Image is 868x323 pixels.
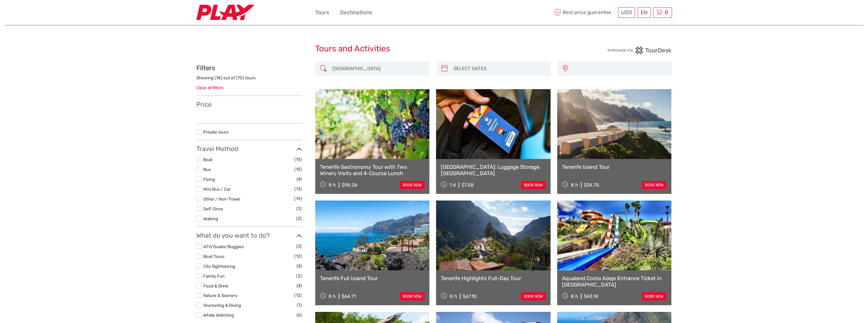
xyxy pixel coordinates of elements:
[203,244,244,249] a: ATV/Quads/Buggies
[203,196,240,201] a: Other / Non-Travel
[203,187,231,192] a: Mini Bus / Car
[196,85,224,90] a: Clear all filters
[315,8,329,17] a: Tours
[203,293,238,298] a: Nature & Scenery
[297,311,302,319] span: (6)
[203,303,241,308] a: Snorkeling & Diving
[203,157,212,162] a: Boat
[521,292,546,300] a: book now
[621,9,632,16] span: USD
[297,282,302,289] span: (4)
[320,164,425,177] a: Tenerife Gastronomy Tour with Two Winery Visits and 4-Course Lunch
[340,8,372,17] a: Destinations
[196,145,302,153] h3: Travel Method
[461,182,474,188] div: $7.58
[196,101,302,108] h3: Price
[638,7,650,18] div: EN
[203,254,225,259] a: Boat Tours
[216,75,221,81] label: 18
[294,195,302,202] span: (19)
[329,182,336,188] span: 8 h
[521,181,546,189] a: book now
[294,166,302,173] span: (15)
[203,129,229,135] a: Private tours
[562,164,667,170] a: Tenerife Island Tour
[296,205,302,212] span: (2)
[296,272,302,280] span: (2)
[441,164,546,177] a: [GEOGRAPHIC_DATA]: Luggage Storage [GEOGRAPHIC_DATA]
[400,292,425,300] a: book now
[196,5,254,20] img: 2467-7e1744d7-2434-4362-8842-68c566c31c52_logo_small.jpg
[203,283,228,288] a: Food & Drink
[294,292,302,299] span: (12)
[238,75,243,81] label: 70
[571,182,578,188] span: 8 h
[584,182,599,188] div: $34.75
[294,156,302,163] span: (15)
[441,275,546,281] a: Tenerife Highlights Full-Day Tour
[584,293,598,299] div: $43.14
[450,293,457,299] span: 8 h
[294,185,302,193] span: (13)
[342,182,357,188] div: $98.26
[203,264,235,269] a: City Sightseeing
[562,275,667,288] a: Aqualand Costa Adeje Entrance Ticket in [GEOGRAPHIC_DATA]
[329,293,336,299] span: 8 h
[203,313,234,318] a: Whale Watching
[642,181,667,189] a: book now
[607,46,672,54] img: PurchaseViaTourDesk.png
[203,206,223,211] a: Self-Drive
[203,216,218,221] a: Walking
[196,232,302,239] h3: What do you want to do?
[342,293,356,299] div: $64.71
[320,275,425,281] a: Tenerife Full Island Tour
[203,274,225,279] a: Family Fun
[296,215,302,222] span: (2)
[642,292,667,300] a: book now
[463,293,477,299] div: $67.10
[330,63,427,74] input: SEARCH
[315,44,553,54] h1: Tours and Activities
[196,64,215,72] strong: Filters
[294,253,302,260] span: (12)
[571,293,578,299] span: 8 h
[296,243,302,250] span: (3)
[664,9,669,16] span: 0
[553,7,617,18] span: Best price guarantee
[450,182,456,188] span: 1 d
[297,175,302,183] span: (4)
[196,75,302,85] div: Showing ( ) out of ( ) tours
[203,167,211,172] a: Bus
[297,262,302,270] span: (4)
[451,63,548,74] input: SELECT DATES
[203,177,215,182] a: Flying
[297,301,302,309] span: (1)
[400,181,425,189] a: book now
